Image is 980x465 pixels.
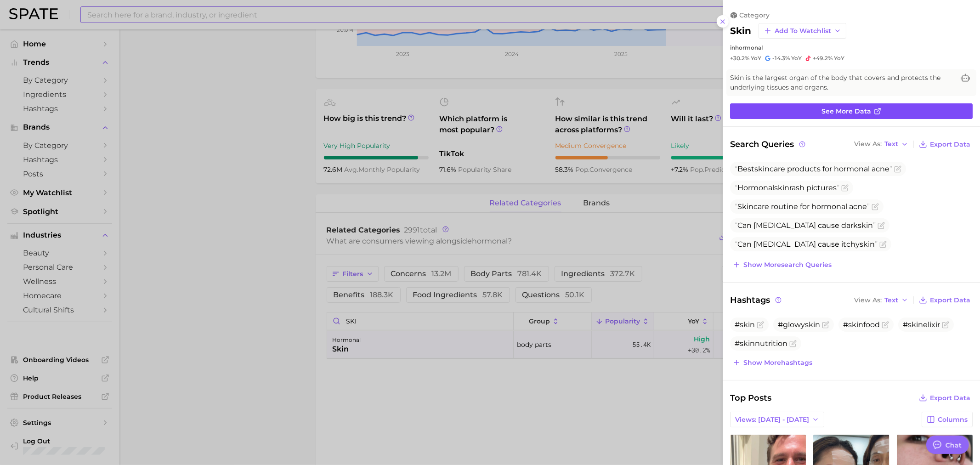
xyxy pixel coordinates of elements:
[917,391,973,404] button: Export Data
[730,25,751,36] h2: skin
[737,202,753,211] span: Skin
[858,221,873,230] span: skin
[841,184,849,192] button: Flag as miscategorized or irrelevant
[730,55,749,62] span: +30.2%
[822,321,829,329] button: Flag as miscategorized or irrelevant
[735,183,839,192] span: Hormonal rash pictures
[922,412,973,427] button: Columns
[730,391,771,404] span: Top Posts
[757,321,764,329] button: Flag as miscategorized or irrelevant
[894,165,901,173] button: Flag as miscategorized or irrelevant
[882,321,889,329] button: Flag as miscategorized or irrelevant
[775,27,831,35] span: Add to Watchlist
[735,221,876,230] span: Can [MEDICAL_DATA] cause dark
[930,296,970,304] span: Export Data
[730,44,973,51] div: in
[735,339,787,348] span: #skinnutrition
[730,103,973,119] a: See more data
[730,412,824,427] button: Views: [DATE] - [DATE]
[884,298,898,303] span: Text
[854,298,882,303] span: View As
[735,164,892,173] span: Best care products for hormonal acne
[852,294,911,306] button: View AsText
[852,138,911,150] button: View AsText
[942,321,949,329] button: Flag as miscategorized or irrelevant
[789,340,797,347] button: Flag as miscategorized or irrelevant
[730,138,807,151] span: Search Queries
[917,294,973,306] button: Export Data
[730,356,815,369] button: Show morehashtags
[735,320,755,329] span: #skin
[772,55,790,62] span: -14.3%
[730,73,954,92] span: Skin is the largest organ of the body that covers and protects the underlying tissues and organs.
[739,11,770,19] span: category
[743,261,832,269] span: Show more search queries
[854,142,882,147] span: View As
[813,55,833,62] span: +49.2%
[743,359,812,367] span: Show more hashtags
[791,55,802,62] span: YoY
[735,416,809,424] span: Views: [DATE] - [DATE]
[930,394,970,402] span: Export Data
[730,294,783,306] span: Hashtags
[774,183,789,192] span: skin
[754,164,770,173] span: skin
[860,240,875,249] span: skin
[778,320,820,329] span: #glowyskin
[821,108,871,115] span: See more data
[730,258,834,271] button: Show moresearch queries
[735,240,878,249] span: Can [MEDICAL_DATA] cause itchy
[751,55,761,62] span: YoY
[872,203,879,210] button: Flag as miscategorized or irrelevant
[834,55,844,62] span: YoY
[938,416,968,424] span: Columns
[884,142,898,147] span: Text
[759,23,846,39] button: Add to Watchlist
[878,222,885,229] button: Flag as miscategorized or irrelevant
[930,141,970,148] span: Export Data
[917,138,973,151] button: Export Data
[843,320,880,329] span: #skinfood
[735,44,763,51] span: hormonal
[903,320,940,329] span: #skinelixir
[735,202,870,211] span: care routine for hormonal acne
[879,241,887,248] button: Flag as miscategorized or irrelevant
